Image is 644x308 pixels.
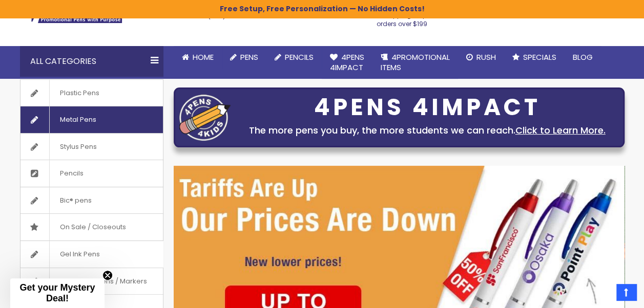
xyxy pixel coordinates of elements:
div: The more pens you buy, the more students we can reach. [236,123,619,138]
span: On Sale / Closeouts [49,214,136,240]
span: Get your Mystery Deal! [19,282,95,303]
a: Pens [222,46,266,69]
a: Stylus Pens [20,134,163,160]
a: Home [174,46,222,69]
a: Click to Learn More. [515,124,606,137]
a: Pencils [266,46,322,69]
span: Home [193,52,214,62]
a: 4Pens4impact [322,46,372,79]
a: Metal Pens [20,106,163,133]
a: Rush [458,46,504,69]
span: Plastic Pens [49,80,110,106]
a: Highlighter Pens / Markers [20,268,163,295]
div: Get your Mystery Deal!Close teaser [10,278,105,308]
div: All Categories [20,46,163,77]
a: 4PROMOTIONALITEMS [372,46,458,79]
a: On Sale / Closeouts [20,214,163,240]
a: Pencils [20,160,163,187]
span: Highlighter Pens / Markers [49,268,157,295]
span: 4Pens 4impact [330,52,364,73]
span: Gel Ink Pens [49,241,110,268]
div: 4PENS 4IMPACT [236,97,619,118]
span: 4PROMOTIONAL ITEMS [381,52,450,73]
span: Specials [523,52,556,62]
a: Blog [565,46,601,69]
button: Close teaser [102,270,113,280]
a: Plastic Pens [20,80,163,106]
span: Pencils [49,160,94,187]
span: Metal Pens [49,106,107,133]
a: Specials [504,46,565,69]
img: four_pen_logo.png [179,94,231,141]
a: Gel Ink Pens [20,241,163,268]
span: Pencils [285,52,314,62]
span: Rush [476,52,496,62]
span: Pens [240,52,258,62]
span: Blog [573,52,593,62]
span: Stylus Pens [49,134,107,160]
span: Bic® pens [49,187,102,214]
a: Bic® pens [20,187,163,214]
